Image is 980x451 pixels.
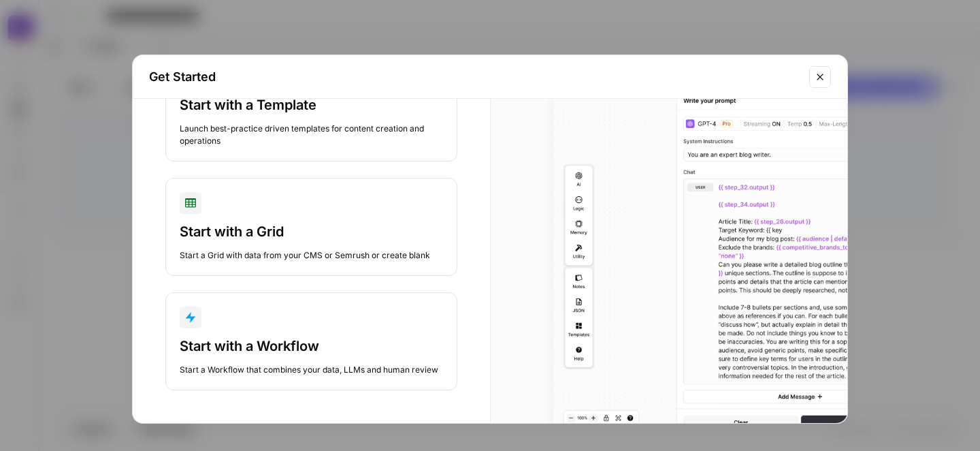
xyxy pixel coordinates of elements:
div: Start with a Workflow [180,337,443,356]
div: Start with a Template [180,95,443,114]
button: Start with a GridStart a Grid with data from your CMS or Semrush or create blank [165,178,457,276]
h2: Get Started [149,67,801,87]
button: Start with a TemplateLaunch best-practice driven templates for content creation and operations [165,51,457,161]
button: Close modal [809,66,831,88]
div: Launch best-practice driven templates for content creation and operations [180,123,443,147]
div: Start with a Grid [180,222,443,241]
button: Start with a WorkflowStart a Workflow that combines your data, LLMs and human review [165,292,457,390]
div: Start a Workflow that combines your data, LLMs and human review [180,364,443,376]
div: Start a Grid with data from your CMS or Semrush or create blank [180,249,443,262]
